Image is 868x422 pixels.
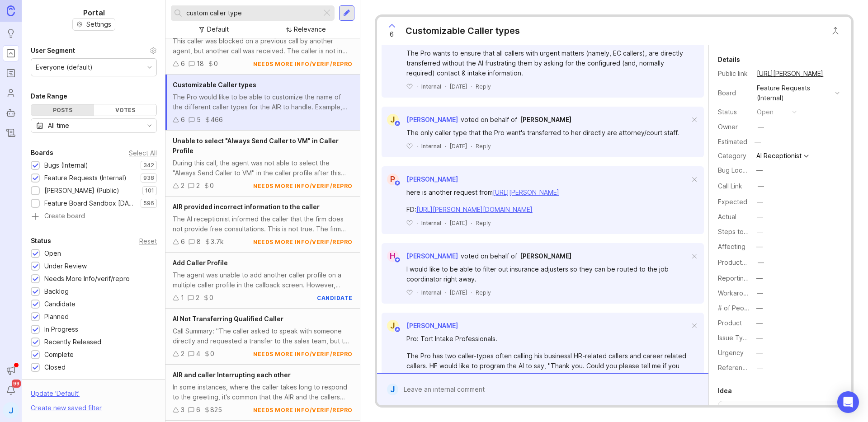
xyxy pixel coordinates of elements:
div: [PERSON_NAME] (Public) [44,186,119,196]
div: — [756,303,763,313]
div: Default [207,24,229,34]
div: Date Range [31,91,67,102]
div: voted on behalf of [461,251,517,261]
a: Add Caller ProfileThe agent was unable to add another caller profile on a multiple caller profile... [165,253,360,309]
label: Workaround [718,289,755,297]
h1: Portal [83,7,105,18]
div: Recently Released [44,337,101,347]
a: [URL][PERSON_NAME] [493,188,559,196]
div: · [471,219,472,227]
a: AI Not Transferring Qualified CallerCall Summary: "The caller asked to speak with someone directl... [165,309,360,365]
div: — [758,181,764,191]
div: Bugs (Internal) [44,160,88,170]
a: Portal [3,45,19,61]
div: Everyone (default) [36,62,93,72]
a: H[PERSON_NAME] [382,250,458,262]
div: Update ' Default ' [31,389,80,403]
a: AIR provided incorrect information to the callerThe AI receptionist informed the caller that the ... [165,197,360,253]
div: — [756,348,763,358]
a: [PERSON_NAME] [520,251,571,261]
div: needs more info/verif/repro [253,238,353,246]
img: Canny Home [7,5,15,16]
div: 2 [196,293,199,303]
span: [PERSON_NAME] [406,116,458,123]
div: — [757,227,763,237]
a: P[PERSON_NAME] [382,173,458,185]
div: Estimated [718,139,747,145]
div: All time [48,121,69,131]
div: Under Review [44,261,87,271]
div: Backlog [44,286,69,296]
div: In some instances, where the caller takes long to respond to the greeting, it's common that the A... [173,382,353,402]
div: — [758,258,764,267]
div: Public link [718,69,750,79]
label: Reference(s) [718,364,758,371]
div: H [387,250,399,262]
a: Create board [31,213,157,221]
div: Closed [44,362,66,372]
div: Select All [129,150,157,155]
div: · [416,219,418,227]
label: Issue Type [718,334,751,342]
div: 5 [197,115,201,125]
label: Steps to Reproduce [718,228,779,235]
div: · [416,289,418,296]
div: needs more info/verif/repro [253,60,353,68]
div: FD: [406,205,689,215]
span: Unable to select "Always Send Caller to VM" in Caller Profile [173,137,339,155]
div: · [445,83,446,90]
div: Details [718,54,740,65]
div: Internal [421,219,441,227]
span: AIR and caller Interrupting each other [173,371,291,379]
div: — [756,242,763,252]
div: This caller was blocked on a previous call by another agent, but another call was received. The c... [173,36,353,56]
div: — [756,273,763,283]
button: Expected [754,196,766,208]
div: — [757,212,763,222]
span: Add Caller Profile [173,259,228,267]
div: · [471,142,472,150]
div: Posts [31,104,94,116]
div: Feature Board Sandbox [DATE] [44,198,136,208]
label: Expected [718,198,747,206]
label: # of People Affected [718,304,782,312]
img: member badge [394,120,401,127]
span: 99 [12,380,21,388]
div: 2 [196,181,200,191]
label: Affecting [718,243,745,250]
div: 0 [209,293,213,303]
div: · [445,289,446,296]
time: [DATE] [450,143,467,150]
div: 0 [210,349,214,359]
div: P [387,173,399,185]
span: 6 [390,29,394,39]
a: [URL][PERSON_NAME] [754,68,826,80]
img: member badge [394,180,401,187]
label: Bug Location [718,166,757,174]
div: · [416,83,418,90]
div: 8 [197,237,201,247]
button: Close button [826,22,844,40]
span: AI Not Transferring Qualified Caller [173,315,283,323]
div: 6 [181,59,185,69]
div: 0 [210,181,214,191]
span: [PERSON_NAME] [406,252,458,260]
span: Settings [86,20,111,29]
button: Steps to Reproduce [754,226,766,238]
a: J[PERSON_NAME] [382,114,458,126]
button: ProductboardID [755,257,767,268]
div: In Progress [44,324,78,334]
div: Relevance [294,24,326,34]
button: J [3,402,19,418]
div: 6 [196,405,200,415]
span: Customizable Caller types [173,81,256,89]
div: Category [718,151,750,161]
a: J[PERSON_NAME] [382,320,458,332]
button: Announcements [3,362,19,379]
span: AIR provided incorrect information to the caller [173,203,320,211]
div: Needs More Info/verif/repro [44,274,130,284]
div: Status [718,107,750,117]
div: J [387,384,398,395]
div: · [471,83,472,90]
